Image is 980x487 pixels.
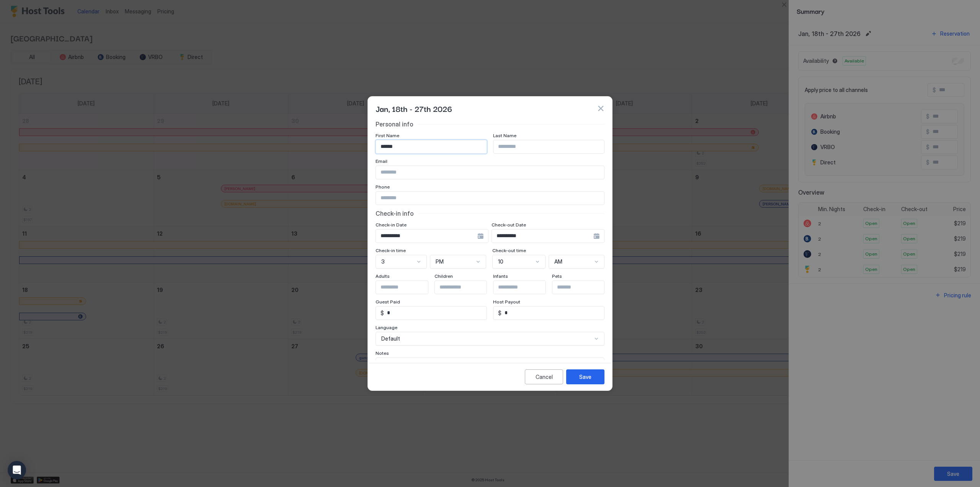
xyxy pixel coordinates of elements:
[376,120,413,128] span: Personal info
[381,310,384,316] span: $
[8,461,26,479] div: Open Intercom Messenger
[376,210,414,217] span: Check-in info
[376,103,452,114] span: Jan, 18th - 27th 2026
[492,248,526,253] span: Check-out time
[493,140,604,153] input: Input Field
[376,222,407,228] span: Check-in Date
[376,350,389,356] span: Notes
[525,369,563,384] button: Cancel
[376,299,400,305] span: Guest Paid
[493,281,556,294] input: Input Field
[381,335,400,342] span: Default
[376,325,397,330] span: Language
[436,258,444,265] span: PM
[376,166,604,179] input: Input Field
[552,273,562,279] span: Pets
[376,184,390,190] span: Phone
[498,310,501,316] span: $
[376,358,604,395] textarea: Input Field
[376,133,399,138] span: First Name
[384,307,487,320] input: Input Field
[579,373,591,381] div: Save
[566,369,604,384] button: Save
[493,273,508,279] span: Infants
[381,258,385,265] span: 3
[376,281,439,294] input: Input Field
[501,307,604,320] input: Input Field
[376,230,477,243] input: Input Field
[536,373,553,381] div: Cancel
[435,281,498,294] input: Input Field
[493,299,520,305] span: Host Payout
[554,258,562,265] span: AM
[376,192,604,205] input: Input Field
[376,273,390,279] span: Adults
[376,158,387,164] span: Email
[493,133,516,138] span: Last Name
[492,222,526,228] span: Check-out Date
[376,140,487,153] input: Input Field
[498,258,503,265] span: 10
[434,273,453,279] span: Children
[376,248,406,253] span: Check-in time
[492,230,593,243] input: Input Field
[552,281,615,294] input: Input Field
